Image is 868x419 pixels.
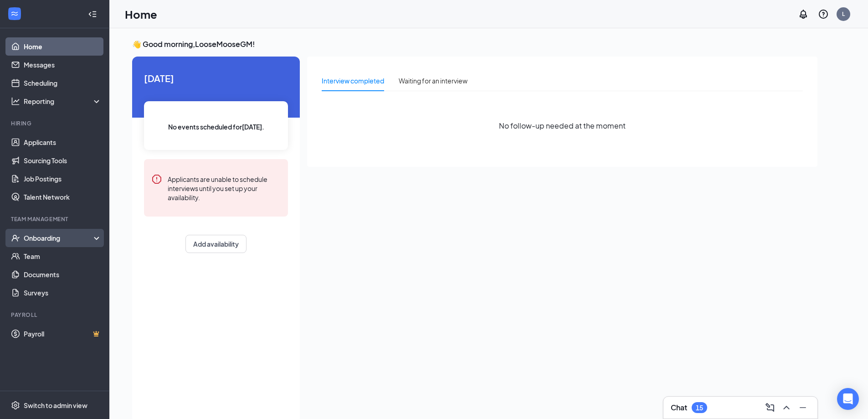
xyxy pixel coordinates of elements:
[88,10,97,19] svg: Collapse
[499,120,626,131] span: No follow-up needed at the moment
[185,235,247,253] button: Add availability
[24,284,102,302] a: Surveys
[11,233,20,243] svg: UserCheck
[24,37,102,56] a: Home
[132,39,817,49] h3: 👋 Good morning, LooseMooseGM !
[781,402,792,413] svg: ChevronUp
[151,174,162,185] svg: Error
[818,9,829,20] svg: QuestionInfo
[11,311,100,319] div: Payroll
[24,56,102,74] a: Messages
[671,403,687,413] h3: Chat
[779,400,794,415] button: ChevronUp
[322,76,384,86] div: Interview completed
[24,133,102,151] a: Applicants
[837,388,859,410] div: Open Intercom Messenger
[24,265,102,284] a: Documents
[765,402,776,413] svg: ComposeMessage
[797,402,808,413] svg: Minimize
[24,151,102,170] a: Sourcing Tools
[796,400,810,415] button: Minimize
[24,247,102,265] a: Team
[10,9,19,18] svg: WorkstreamLogo
[144,71,288,85] span: [DATE]
[399,76,467,86] div: Waiting for an interview
[696,404,703,412] div: 15
[24,233,94,243] div: Onboarding
[11,215,100,223] div: Team Management
[168,174,281,202] div: Applicants are unable to schedule interviews until you set up your availability.
[24,401,87,410] div: Switch to admin view
[125,6,157,22] h1: Home
[798,9,809,20] svg: Notifications
[11,97,20,106] svg: Analysis
[24,97,102,106] div: Reporting
[24,188,102,206] a: Talent Network
[24,74,102,92] a: Scheduling
[842,10,845,18] div: L
[168,122,264,132] span: No events scheduled for [DATE] .
[24,170,102,188] a: Job Postings
[24,325,102,343] a: PayrollCrown
[763,400,777,415] button: ComposeMessage
[11,401,20,410] svg: Settings
[11,119,100,127] div: Hiring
